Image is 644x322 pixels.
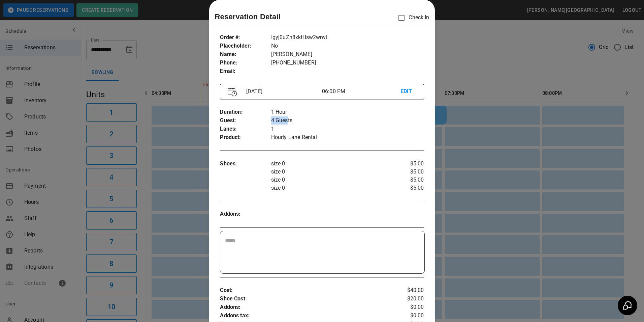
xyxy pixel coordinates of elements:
p: Cost : [220,286,390,295]
p: Reservation Detail [215,11,281,22]
p: Addons : [220,210,271,218]
p: $5.00 [390,168,424,176]
p: Placeholder : [220,42,271,50]
p: Phone : [220,59,271,67]
p: 4 Guests [271,116,424,125]
p: Guest : [220,116,271,125]
p: [PERSON_NAME] [271,50,424,59]
p: No [271,42,424,50]
p: $5.00 [390,176,424,184]
p: $20.00 [390,295,424,303]
p: $0.00 [390,312,424,320]
p: Addons : [220,303,390,312]
p: size 0 [271,184,390,192]
p: $5.00 [390,184,424,192]
p: Duration : [220,108,271,116]
p: $40.00 [390,286,424,295]
p: size 0 [271,168,390,176]
p: [DATE] [244,87,322,96]
p: Shoe Cost : [220,295,390,303]
p: $5.00 [390,160,424,168]
p: Order # : [220,33,271,42]
p: Name : [220,50,271,59]
p: [PHONE_NUMBER] [271,59,424,67]
p: 06:00 PM [322,87,400,96]
p: Addons tax : [220,312,390,320]
p: Igyj0uZh8xkHIsw2wnvi [271,33,424,42]
p: Email : [220,67,271,76]
p: size 0 [271,176,390,184]
p: Shoes : [220,160,271,168]
p: EDIT [400,87,416,96]
p: Check In [394,11,429,25]
p: Lanes : [220,125,271,133]
p: $0.00 [390,303,424,312]
p: 1 Hour [271,108,424,116]
p: Product : [220,133,271,142]
p: 1 [271,125,424,133]
p: Hourly Lane Rental [271,133,424,142]
p: size 0 [271,160,390,168]
img: Vector [228,87,237,97]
